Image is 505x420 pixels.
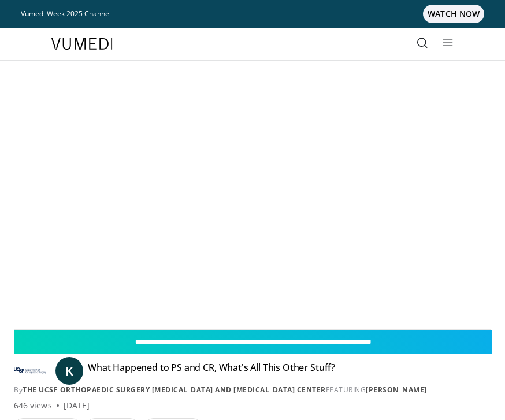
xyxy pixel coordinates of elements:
[14,61,491,329] video-js: Video Player
[423,5,484,23] span: WATCH NOW
[14,385,491,395] div: By FEATURING
[55,357,83,385] a: K
[21,5,484,23] a: Vumedi Week 2025 ChannelWATCH NOW
[64,400,90,411] div: [DATE]
[366,385,427,395] a: [PERSON_NAME]
[14,400,52,411] span: 646 views
[88,362,335,380] h4: What Happened to PS and CR, What's All This Other Stuff?
[51,38,113,50] img: VuMedi Logo
[14,362,46,380] img: The UCSF Orthopaedic Surgery Arthritis and Joint Replacement Center
[23,385,326,395] a: The UCSF Orthopaedic Surgery [MEDICAL_DATA] and [MEDICAL_DATA] Center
